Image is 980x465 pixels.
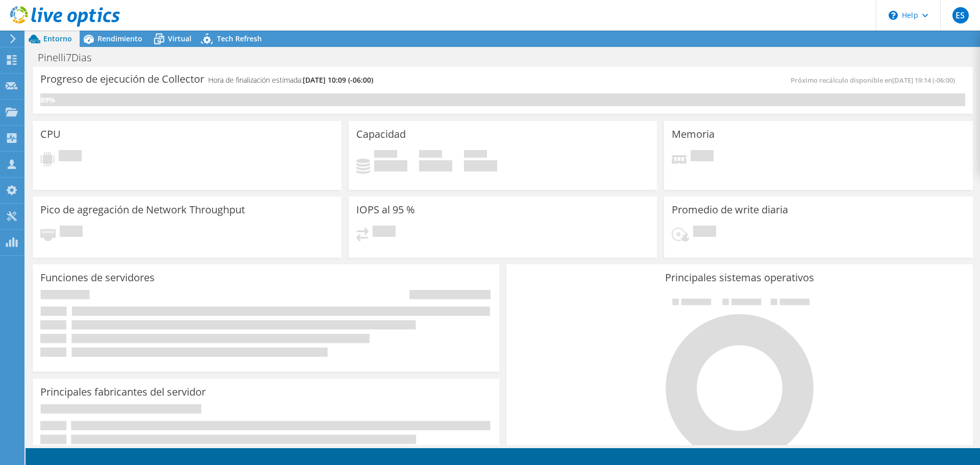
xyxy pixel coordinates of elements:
span: Pendiente [59,150,82,164]
h3: Principales fabricantes del servidor [40,386,206,398]
svg: \n [889,11,898,20]
span: [DATE] 10:09 (-06:00) [303,75,373,85]
span: Próximo recálculo disponible en [791,76,960,85]
h4: 0 GiB [419,160,452,172]
h4: Hora de finalización estimada: [208,75,373,86]
h4: 0 GiB [374,160,407,172]
h3: Promedio de write diaria [672,204,788,215]
span: ES [952,7,969,23]
span: Virtual [168,34,191,43]
h3: CPU [40,129,61,140]
h3: IOPS al 95 % [356,204,415,215]
h3: Funciones de servidores [40,272,155,283]
h3: Principales sistemas operativos [514,272,965,283]
h4: 0 GiB [464,160,497,172]
h3: Memoria [672,129,715,140]
span: [DATE] 19:14 (-06:00) [892,76,955,85]
span: Pendiente [691,150,714,164]
h3: Pico de agregación de Network Throughput [40,204,245,215]
span: Total [464,150,487,160]
span: Entorno [43,34,72,43]
h3: Capacidad [356,129,406,140]
span: Pendiente [693,226,716,239]
span: Used [374,150,397,160]
span: Rendimiento [97,34,142,43]
span: Tech Refresh [217,34,262,43]
span: Pendiente [373,226,396,239]
span: Pendiente [60,226,83,239]
h1: Pinelli7Dias [33,52,107,63]
span: Libre [419,150,442,160]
